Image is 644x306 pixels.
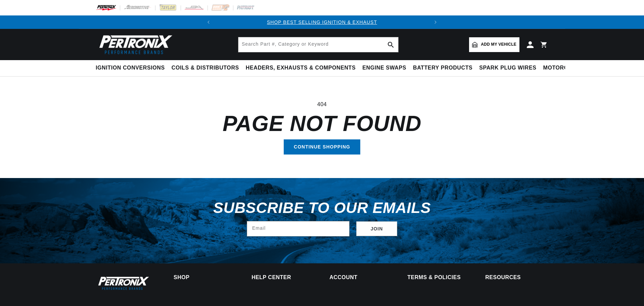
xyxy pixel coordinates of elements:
[215,18,429,26] div: 1 of 2
[284,139,360,155] a: Continue shopping
[267,19,377,25] a: SHOP BEST SELLING IGNITION & EXHAUST
[247,221,349,236] input: Email
[410,60,476,76] summary: Battery Products
[251,275,314,280] summary: Help Center
[215,18,429,26] div: Announcement
[96,114,548,133] h1: Page not found
[359,60,410,76] summary: Engine Swaps
[96,33,173,56] img: Pertronix
[469,37,519,52] a: Add my vehicle
[540,60,587,76] summary: Motorcycle
[485,275,548,280] summary: Resources
[96,100,548,109] p: 404
[407,275,470,280] summary: Terms & policies
[479,64,536,72] span: Spark Plug Wires
[172,64,239,72] span: Coils & Distributors
[79,15,565,29] slideshow-component: Translation missing: en.sections.announcements.announcement_bar
[242,60,359,76] summary: Headers, Exhausts & Components
[96,275,149,291] img: Pertronix
[356,221,397,236] button: Subscribe
[481,41,516,48] span: Add my vehicle
[168,60,242,76] summary: Coils & Distributors
[96,60,168,76] summary: Ignition Conversions
[96,64,165,72] span: Ignition Conversions
[413,64,472,72] span: Battery Products
[246,64,356,72] span: Headers, Exhausts & Components
[174,275,236,280] summary: Shop
[476,60,540,76] summary: Spark Plug Wires
[213,202,431,214] h3: Subscribe to our emails
[329,275,392,280] summary: Account
[429,15,442,29] button: Translation missing: en.sections.announcements.next_announcement
[543,64,583,72] span: Motorcycle
[238,37,398,52] input: Search Part #, Category or Keyword
[383,37,398,52] button: search button
[202,15,215,29] button: Translation missing: en.sections.announcements.previous_announcement
[362,64,406,72] span: Engine Swaps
